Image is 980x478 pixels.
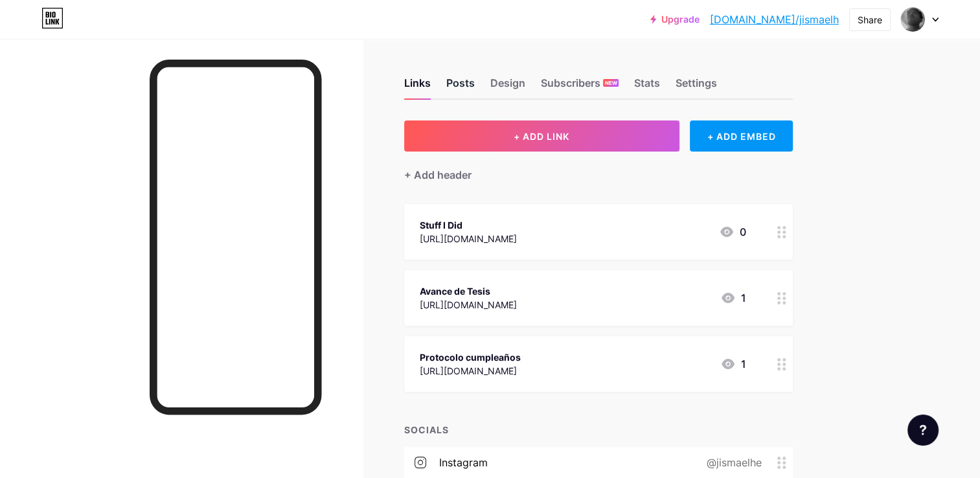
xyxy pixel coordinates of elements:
div: 1 [720,290,746,306]
img: Ismael Hernández José Alberto [900,7,925,32]
div: 1 [720,356,746,372]
div: [URL][DOMAIN_NAME] [420,298,517,312]
span: NEW [605,79,617,87]
div: Avance de Tesis [420,284,517,298]
div: instagram [439,455,488,470]
div: Subscribers [541,75,619,98]
div: Posts [446,75,475,98]
a: Upgrade [650,14,700,25]
div: Design [490,75,525,98]
div: + ADD EMBED [690,120,793,152]
div: Stuff I Did [420,218,517,232]
a: [DOMAIN_NAME]/jismaelh [710,12,839,27]
div: @jismaelhe [686,455,777,470]
div: [URL][DOMAIN_NAME] [420,364,521,378]
div: Links [404,75,431,98]
div: Stats [634,75,660,98]
div: + Add header [404,167,472,183]
span: + ADD LINK [514,131,569,142]
div: SOCIALS [404,423,793,437]
div: Share [858,13,882,27]
div: Settings [676,75,717,98]
button: + ADD LINK [404,120,679,152]
div: 0 [719,224,746,240]
div: Protocolo cumpleaños [420,350,521,364]
div: [URL][DOMAIN_NAME] [420,232,517,245]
